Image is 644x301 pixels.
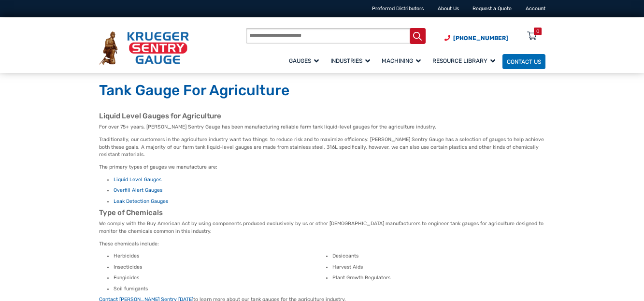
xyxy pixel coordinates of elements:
[99,82,545,100] h1: Tank Gauge For Agriculture
[114,187,162,193] a: Overfill Alert Gauges
[377,53,428,70] a: Machining
[99,112,545,121] h2: Liquid Level Gauges for Agriculture
[332,263,545,271] li: Harvest Aids
[114,198,168,204] a: Leak Detection Gauges
[114,252,327,259] li: Herbicides
[114,274,327,281] li: Fungicides
[114,285,327,292] li: Soil fumigants
[502,54,545,69] a: Contact Us
[444,34,508,43] a: Phone Number (920) 434-8860
[99,240,545,248] p: These chemicals include:
[114,263,327,271] li: Insecticides
[526,5,545,12] a: Account
[536,28,539,35] div: 0
[99,136,545,158] p: Traditionally, our customers in the agriculture industry want two things: to reduce risk and to m...
[432,57,495,64] span: Resource Library
[330,57,370,64] span: Industries
[332,274,545,281] li: Plant Growth Regulators
[114,176,161,183] a: Liquid Level Gauges
[507,58,541,65] span: Contact Us
[99,163,545,171] p: The primary types of gauges we manufacture are:
[99,220,545,235] p: We comply with the Buy American Act by using components produced exclusively by us or other [DEMO...
[99,31,189,65] img: Krueger Sentry Gauge
[453,35,508,42] span: [PHONE_NUMBER]
[332,252,545,259] li: Desiccants
[428,53,502,70] a: Resource Library
[438,5,459,12] a: About Us
[326,53,377,70] a: Industries
[472,5,512,12] a: Request a Quote
[99,123,545,131] p: For over 75+ years, [PERSON_NAME] Sentry Gauge has been manufacturing reliable farm tank liquid-l...
[99,208,545,217] h2: Type of Chemicals
[382,57,421,64] span: Machining
[372,5,424,12] a: Preferred Distributors
[285,53,326,70] a: Gauges
[289,57,319,64] span: Gauges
